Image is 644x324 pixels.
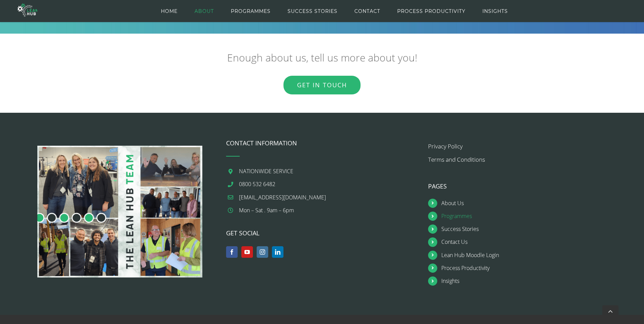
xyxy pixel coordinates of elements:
a: Get in touch [283,76,361,94]
a: Process Productivity [441,264,620,273]
span: NATIONWIDE SERVICE [239,167,293,175]
a: About Us [441,199,620,208]
span: Enough about us, tell us more about you! [227,51,417,65]
a: Insights [441,276,620,286]
img: The Lean Hub | Optimising productivity with Lean Logo [18,1,37,19]
a: Programmes [441,212,620,221]
span: Get in touch [297,81,347,89]
a: [EMAIL_ADDRESS][DOMAIN_NAME] [239,193,418,202]
h4: GET SOCIAL [226,230,418,236]
h4: CONTACT INFORMATION [226,140,418,146]
h4: PAGES [428,183,620,189]
a: Success Stories [441,224,620,234]
a: Privacy Policy [428,142,463,150]
a: LinkedIn [272,246,283,258]
a: YouTube [241,246,253,258]
a: Contact Us [441,237,620,247]
a: Lean Hub Moodle Login [441,251,620,260]
a: Terms and Conditions [428,156,485,163]
a: Facebook [226,246,238,258]
div: Mon – Sat . 9am – 6pm [239,206,418,215]
a: 0800 532 6482 [239,180,418,189]
a: Instagram [257,246,268,258]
